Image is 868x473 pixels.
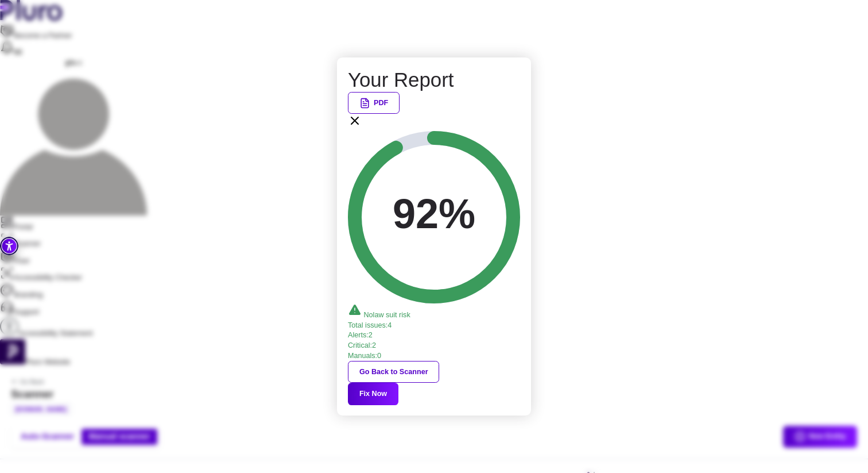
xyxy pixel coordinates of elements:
[348,361,439,383] button: Go Back to Scanner
[348,92,400,114] button: PDF
[348,321,520,331] li: Total issues :
[348,68,520,92] h2: Your Report
[372,341,376,349] span: 2
[348,330,520,341] li: Alerts :
[348,341,520,351] li: Critical :
[387,321,392,329] span: 4
[348,351,520,362] li: Manuals :
[393,191,475,237] text: 92%
[377,352,381,360] span: 0
[348,303,520,321] div: No law suit risk
[369,331,373,339] span: 2
[348,383,398,405] button: Fix Now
